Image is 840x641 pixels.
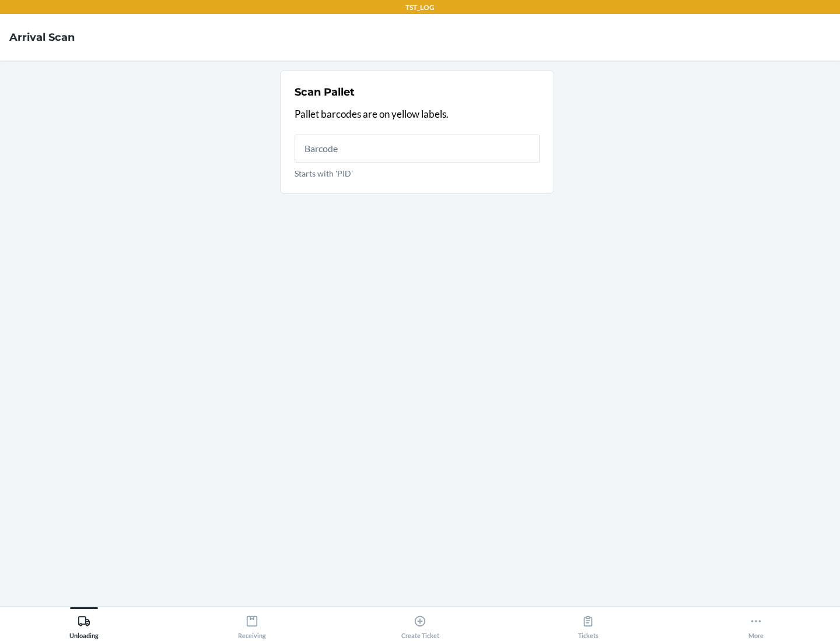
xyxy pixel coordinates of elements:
[295,167,540,179] p: Starts with 'PID'
[578,610,598,639] div: Tickets
[69,610,99,639] div: Unloading
[748,610,764,639] div: More
[295,135,540,163] input: Starts with 'PID'
[295,107,540,122] p: Pallet barcodes are on yellow labels.
[9,30,75,45] h4: Arrival Scan
[504,607,672,639] button: Tickets
[336,607,504,639] button: Create Ticket
[401,610,439,639] div: Create Ticket
[238,610,266,639] div: Receiving
[295,84,355,100] h2: Scan Pallet
[405,2,435,13] p: TST_LOG
[168,607,336,639] button: Receiving
[672,607,840,639] button: More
